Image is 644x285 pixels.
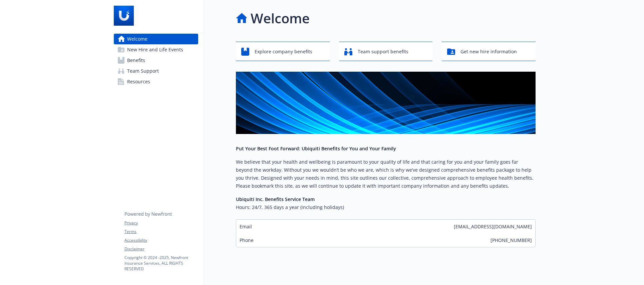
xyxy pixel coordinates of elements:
[236,72,536,134] img: overview page banner
[114,55,198,66] a: Benefits
[236,145,396,152] strong: Put Your Best Foot Forward: Ubiquiti Benefits for You and Your Family
[127,76,150,87] span: Resources
[124,220,198,226] a: Privacy
[236,203,536,211] h6: Hours: 24/7, 365 days a year (including holidays)​
[442,42,536,61] button: Get new hire information
[127,55,145,66] span: Benefits
[236,158,536,190] p: We believe that your health and wellbeing is paramount to your quality of life and that caring fo...
[358,45,408,58] span: Team support benefits
[124,229,198,235] a: Terms
[255,45,312,58] span: Explore company benefits
[127,44,183,55] span: New Hire and Life Events
[251,8,310,28] h1: Welcome
[127,34,147,44] span: Welcome
[236,42,330,61] button: Explore company benefits
[114,34,198,44] a: Welcome
[240,237,254,244] span: Phone
[124,246,198,252] a: Disclaimer
[124,237,198,243] a: Accessibility
[339,42,433,61] button: Team support benefits
[114,44,198,55] a: New Hire and Life Events
[460,45,517,58] span: Get new hire information
[454,223,532,230] span: [EMAIL_ADDRESS][DOMAIN_NAME]
[124,255,198,272] p: Copyright © 2024 - 2025 , Newfront Insurance Services, ALL RIGHTS RESERVED
[127,66,159,76] span: Team Support
[236,196,315,202] strong: Ubiquiti Inc. Benefits Service Team
[240,223,252,230] span: Email
[491,237,532,244] span: [PHONE_NUMBER]
[114,66,198,76] a: Team Support
[114,76,198,87] a: Resources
